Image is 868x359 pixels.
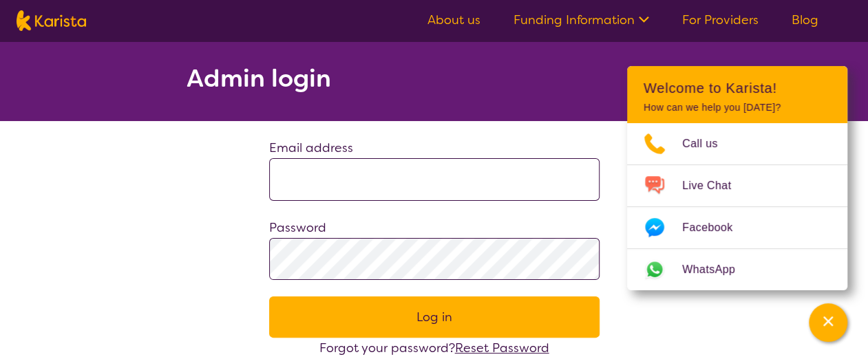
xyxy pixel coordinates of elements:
[269,296,600,338] button: Log in
[455,340,549,356] a: Reset Password
[682,175,748,196] span: Live Chat
[644,80,831,96] h2: Welcome to Karista!
[187,66,331,91] h2: Admin login
[627,66,847,290] div: Channel Menu
[682,12,759,28] a: For Providers
[627,249,847,290] a: Web link opens in a new tab.
[269,219,326,236] label: Password
[644,102,831,113] p: How can we help you [DATE]?
[627,123,847,290] ul: Choose channel
[514,12,649,28] a: Funding Information
[682,217,749,238] span: Facebook
[792,12,818,28] a: Blog
[809,303,847,342] button: Channel Menu
[269,338,600,358] div: Forgot your password?
[427,12,480,28] a: About us
[269,140,353,156] label: Email address
[682,133,734,154] span: Call us
[682,259,752,280] span: WhatsApp
[17,10,86,31] img: Karista logo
